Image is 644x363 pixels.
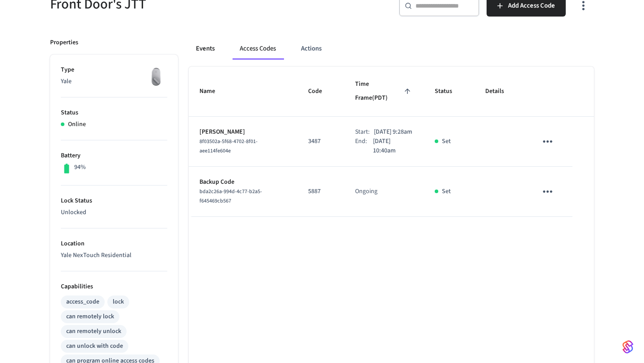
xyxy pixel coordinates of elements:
[61,282,167,291] p: Capabilities
[355,127,374,137] div: Start:
[308,84,334,98] span: Code
[50,38,78,47] p: Properties
[145,65,167,88] img: August Wifi Smart Lock 3rd Gen, Silver, Front
[189,38,222,59] button: Events
[294,38,329,59] button: Actions
[61,65,167,75] p: Type
[66,312,114,321] div: can remotely lock
[355,77,413,106] span: Time Frame(PDT)
[66,297,99,307] div: access_code
[199,177,287,187] p: Backup Code
[442,137,451,146] p: Set
[61,239,167,249] p: Location
[435,84,464,98] span: Status
[199,138,258,155] span: 8f03502a-5f68-4702-8f01-aee114fe604e
[485,84,516,98] span: Details
[374,127,412,137] p: [DATE] 9:28am
[344,167,424,217] td: Ongoing
[66,342,123,351] div: can unlock with code
[61,151,167,160] p: Battery
[308,137,334,146] p: 3487
[61,208,167,217] p: Unlocked
[623,340,633,354] img: SeamLogoGradient.69752ec5.svg
[113,297,124,307] div: lock
[61,108,167,118] p: Status
[199,84,227,98] span: Name
[66,327,121,336] div: can remotely unlock
[199,127,287,137] p: [PERSON_NAME]
[189,38,594,59] div: ant example
[74,163,86,172] p: 94%
[355,137,373,156] div: End:
[189,67,594,217] table: sticky table
[61,251,167,260] p: Yale NexTouch Residential
[373,137,413,156] p: [DATE] 10:40am
[233,38,283,59] button: Access Codes
[308,187,334,196] p: 5887
[199,188,262,205] span: bda2c26a-994d-4c77-b2a5-f645469cb567
[61,196,167,206] p: Lock Status
[68,120,86,129] p: Online
[61,77,167,86] p: Yale
[442,187,451,196] p: Set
